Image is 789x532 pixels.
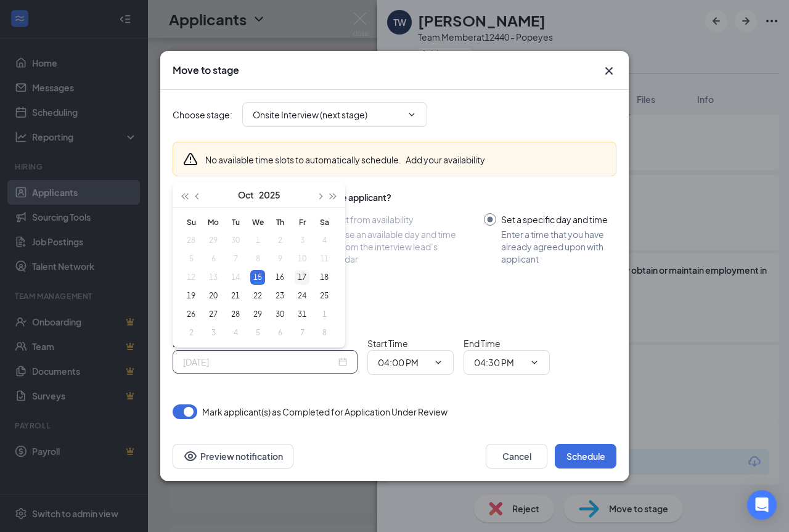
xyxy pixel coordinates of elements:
[291,324,313,342] td: 2025-11-07
[291,213,313,231] th: Fr
[291,268,313,287] td: 2025-10-17
[224,324,247,342] td: 2025-11-04
[272,270,287,285] div: 16
[378,356,428,369] input: Start time
[247,305,269,324] td: 2025-10-29
[433,358,443,367] svg: ChevronDown
[317,289,332,303] div: 25
[747,490,777,520] div: Open Intercom Messenger
[272,325,287,340] div: 6
[180,305,202,324] td: 2025-10-26
[313,213,335,231] th: Sa
[486,444,547,469] button: Cancel
[224,213,247,231] th: Tu
[238,182,254,207] button: Oct
[202,287,224,305] td: 2025-10-20
[206,289,221,303] div: 20
[295,307,309,322] div: 31
[206,325,221,340] div: 3
[202,305,224,324] td: 2025-10-27
[269,324,291,342] td: 2025-11-06
[184,325,198,340] div: 2
[272,289,287,303] div: 23
[464,338,501,349] span: End Time
[259,182,280,207] button: 2025
[173,63,239,77] h3: Move to stage
[183,449,198,464] svg: Eye
[250,289,265,303] div: 22
[407,110,417,120] svg: ChevronDown
[180,324,202,342] td: 2025-11-02
[602,63,616,78] button: Close
[173,108,232,121] span: Choose stage :
[272,307,287,322] div: 30
[269,213,291,231] th: Th
[291,287,313,305] td: 2025-10-24
[250,307,265,322] div: 29
[295,289,309,303] div: 24
[224,305,247,324] td: 2025-10-28
[317,325,332,340] div: 8
[529,358,539,367] svg: ChevronDown
[228,289,243,303] div: 21
[228,307,243,322] div: 28
[180,213,202,231] th: Su
[406,153,485,166] button: Add your availability
[183,355,336,369] input: Oct 15, 2025
[313,305,335,324] td: 2025-11-01
[205,153,485,166] div: No available time slots to automatically schedule.
[291,305,313,324] td: 2025-10-31
[202,404,448,419] span: Mark applicant(s) as Completed for Application Under Review
[247,213,269,231] th: We
[247,268,269,287] td: 2025-10-15
[173,191,616,203] div: How do you want to schedule time with the applicant?
[202,213,224,231] th: Mo
[228,325,243,340] div: 4
[317,307,332,322] div: 1
[184,307,198,322] div: 26
[602,63,616,78] svg: Cross
[224,287,247,305] td: 2025-10-21
[247,324,269,342] td: 2025-11-05
[313,268,335,287] td: 2025-10-18
[250,270,265,285] div: 15
[202,324,224,342] td: 2025-11-03
[317,270,332,285] div: 18
[313,324,335,342] td: 2025-11-08
[173,444,293,469] button: Preview notificationEye
[206,307,221,322] div: 27
[184,289,198,303] div: 19
[247,287,269,305] td: 2025-10-22
[555,444,616,469] button: Schedule
[269,268,291,287] td: 2025-10-16
[269,305,291,324] td: 2025-10-30
[295,325,309,340] div: 7
[250,325,265,340] div: 5
[180,287,202,305] td: 2025-10-19
[367,338,408,349] span: Start Time
[295,270,309,285] div: 17
[269,287,291,305] td: 2025-10-23
[183,152,198,166] svg: Warning
[474,356,525,369] input: End time
[313,287,335,305] td: 2025-10-25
